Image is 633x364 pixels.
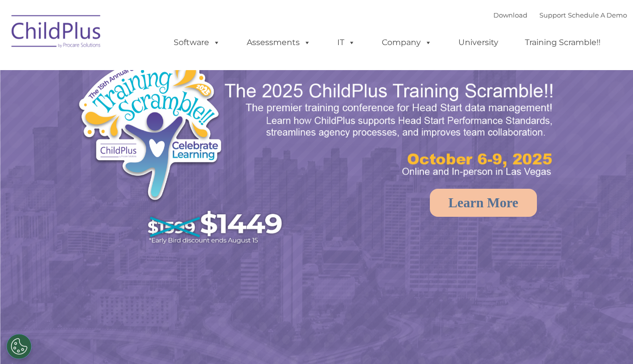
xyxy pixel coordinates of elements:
a: Software [164,33,230,53]
a: Schedule A Demo [568,11,627,19]
a: University [448,33,508,53]
a: Learn More [430,189,537,217]
button: Cookies Settings [7,334,32,359]
img: ChildPlus by Procare Solutions [7,8,107,58]
a: Support [539,11,566,19]
a: Assessments [237,33,321,53]
a: Training Scramble!! [515,33,610,53]
a: Company [372,33,442,53]
font: | [493,11,627,19]
a: IT [327,33,365,53]
a: Download [493,11,527,19]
